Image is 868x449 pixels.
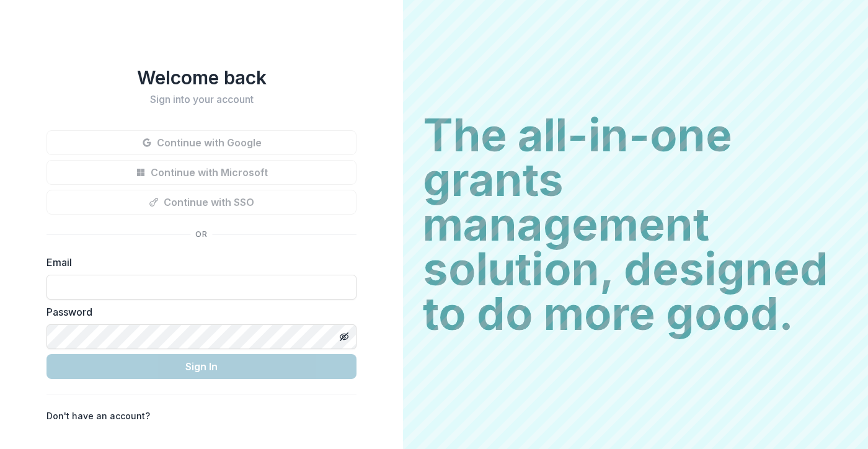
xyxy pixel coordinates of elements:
[46,66,356,89] h1: Welcome back
[334,327,354,347] button: Toggle password visibility
[46,354,356,379] button: Sign In
[46,305,349,319] label: Password
[46,160,356,185] button: Continue with Microsoft
[46,409,150,422] p: Don't have an account?
[46,94,356,105] h2: Sign into your account
[46,255,349,270] label: Email
[46,130,356,155] button: Continue with Google
[46,190,356,215] button: Continue with SSO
